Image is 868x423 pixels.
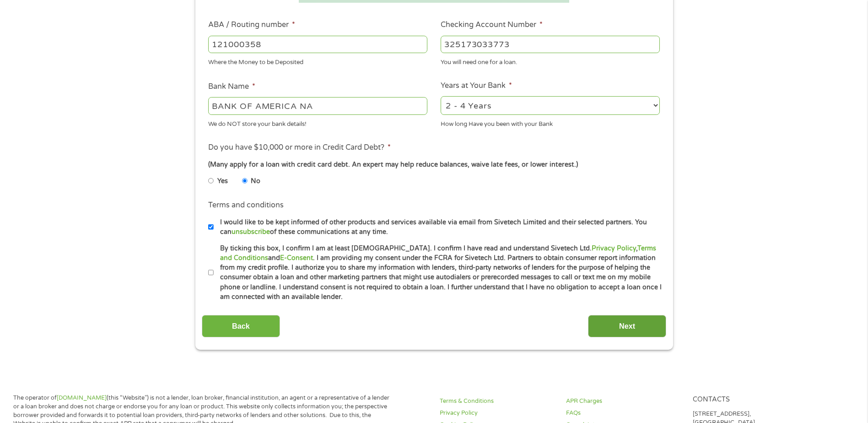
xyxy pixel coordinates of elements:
[57,394,107,401] a: [DOMAIN_NAME]
[441,36,660,53] input: 345634636
[440,397,555,406] a: Terms & Conditions
[440,409,555,418] a: Privacy Policy
[588,315,666,337] input: Next
[208,143,391,152] label: Do you have $10,000 or more in Credit Card Debt?
[441,81,512,91] label: Years at Your Bank
[220,244,656,262] a: Terms and Conditions
[208,82,255,92] label: Bank Name
[208,116,427,129] div: We do NOT store your bank details!
[208,55,427,67] div: Where the Money to be Deposited
[693,396,808,404] h4: Contacts
[566,397,681,406] a: APR Charges
[441,20,543,30] label: Checking Account Number
[232,228,270,236] a: unsubscribe
[214,244,663,302] label: By ticking this box, I confirm I am at least [DEMOGRAPHIC_DATA]. I confirm I have read and unders...
[208,36,427,53] input: 263177916
[592,244,636,252] a: Privacy Policy
[202,315,280,337] input: Back
[566,409,681,418] a: FAQs
[441,55,660,67] div: You will need one for a loan.
[441,116,660,129] div: How long Have you been with your Bank
[217,176,228,186] label: Yes
[208,160,659,170] div: (Many apply for a loan with credit card debt. An expert may help reduce balances, waive late fees...
[208,20,295,30] label: ABA / Routing number
[214,217,663,237] label: I would like to be kept informed of other products and services available via email from Sivetech...
[280,254,313,262] a: E-Consent
[251,176,260,186] label: No
[208,201,284,210] label: Terms and conditions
